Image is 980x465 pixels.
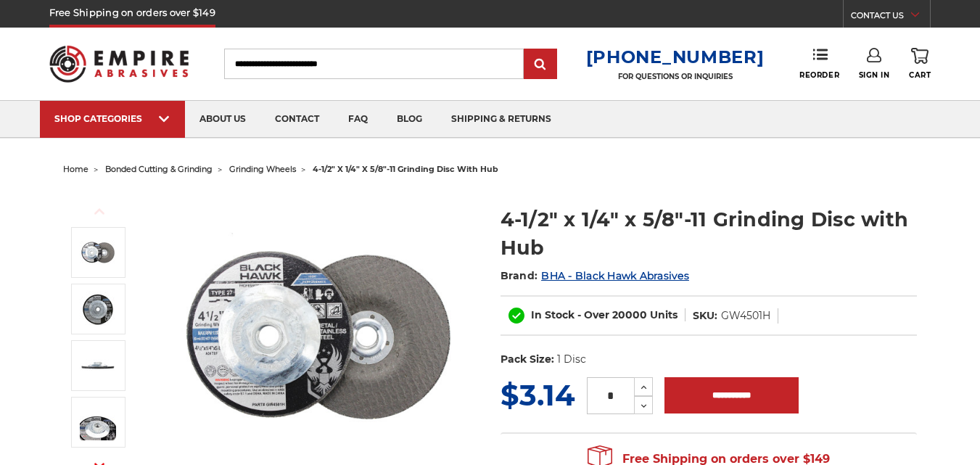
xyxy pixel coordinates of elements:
span: 4-1/2" x 1/4" x 5/8"-11 grinding disc with hub [313,164,498,174]
a: about us [185,101,260,138]
a: [PHONE_NUMBER] [586,46,765,67]
h1: 4-1/2" x 1/4" x 5/8"-11 Grinding Disc with Hub [501,205,917,262]
a: Reorder [799,48,839,79]
span: Units [650,308,678,321]
a: Cart [909,48,931,80]
span: 20000 [612,308,647,321]
span: Cart [909,70,931,80]
a: faq [334,101,382,138]
a: bonded cutting & grinding [105,164,213,174]
dt: SKU: [693,308,717,324]
a: contact [260,101,334,138]
a: shipping & returns [437,101,566,138]
dd: GW4501H [721,308,770,324]
p: FOR QUESTIONS OR INQUIRIES [586,72,765,81]
img: 4-1/2 inch hub grinding discs [80,404,116,440]
a: BHA - Black Hawk Abrasives [541,269,689,282]
span: $3.14 [501,377,575,413]
span: Brand: [501,269,538,282]
a: grinding wheels [229,164,296,174]
button: Previous [82,196,117,227]
span: Sign In [859,70,890,80]
a: CONTACT US [851,7,930,28]
img: Empire Abrasives [49,36,189,91]
span: - Over [577,308,609,321]
span: In Stock [531,308,575,321]
img: BHA 4.5 Inch Grinding Wheel with 5/8 inch hub [80,234,116,271]
a: blog [382,101,437,138]
img: 1/4 inch thick hubbed grinding wheel [80,347,116,384]
dt: Pack Size: [501,352,554,367]
a: home [63,164,88,174]
dd: 1 Disc [557,352,586,367]
div: SHOP CATEGORIES [54,113,170,124]
span: Reorder [799,70,839,80]
input: Submit [526,50,555,79]
img: 4-1/2" x 1/4" x 5/8"-11 Grinding Disc with Hub [80,291,116,327]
